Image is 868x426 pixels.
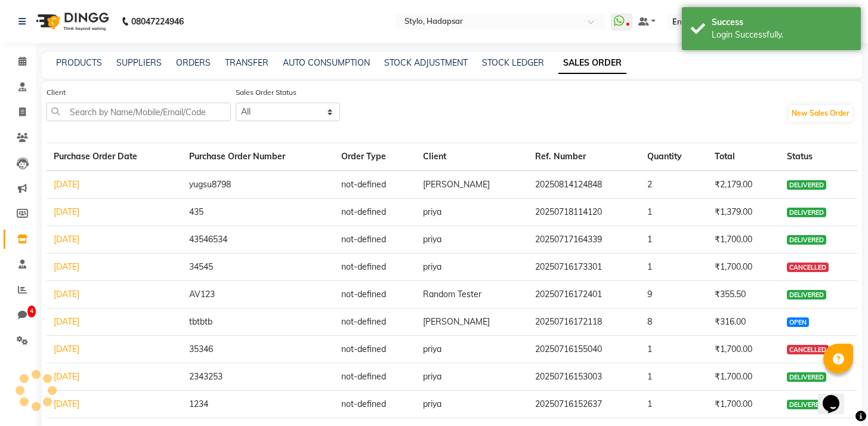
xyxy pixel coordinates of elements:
[56,57,102,68] a: PRODUCTS
[182,143,335,171] th: Purchase Order Number
[416,226,528,254] td: priya
[54,316,79,327] a: [DATE]
[528,199,640,226] td: 20250718114120
[708,226,779,254] td: ₹1,700.00
[30,5,112,38] img: logo
[416,199,528,226] td: priya
[708,199,779,226] td: ₹1,379.00
[189,206,203,217] span: 435
[341,344,386,354] span: not-defined
[416,143,528,171] th: Client
[54,289,79,300] a: [DATE]
[528,226,640,254] td: 20250717164339
[640,254,708,281] td: 1
[708,336,779,363] td: ₹1,700.00
[283,57,370,68] a: AUTO CONSUMPTION
[341,289,386,300] span: not-defined
[416,308,528,336] td: [PERSON_NAME]
[384,57,468,68] a: STOCK ADJUSTMENT
[341,371,386,382] span: not-defined
[176,57,211,68] a: ORDERS
[640,308,708,336] td: 8
[54,206,79,217] a: [DATE]
[416,363,528,391] td: priya
[708,391,779,418] td: ₹1,700.00
[189,179,231,190] span: yugsu8798
[416,281,528,308] td: Random Tester
[640,363,708,391] td: 1
[558,53,626,74] a: SALES ORDER
[789,105,852,122] button: New Sales Order
[54,179,79,190] a: [DATE]
[528,281,640,308] td: 20250716172401
[640,143,708,171] th: Quantity
[131,5,184,38] b: 08047224946
[528,336,640,363] td: 20250716155040
[416,336,528,363] td: priya
[189,371,223,382] span: 2343253
[47,143,182,171] th: Purchase Order Date
[54,261,79,272] a: [DATE]
[236,87,296,98] label: Sales Order Status
[4,305,32,325] a: 4
[225,57,268,68] a: TRANSFER
[54,344,79,354] a: [DATE]
[416,171,528,199] td: [PERSON_NAME]
[787,400,826,409] span: DELIVERED
[708,363,779,391] td: ₹1,700.00
[341,206,386,217] span: not-defined
[640,171,708,199] td: 2
[787,317,809,327] span: OPEN
[640,336,708,363] td: 1
[708,254,779,281] td: ₹1,700.00
[341,399,386,409] span: not-defined
[54,371,79,382] a: [DATE]
[47,87,66,98] label: Client
[818,378,856,414] iframe: chat widget
[640,199,708,226] td: 1
[528,254,640,281] td: 20250716173301
[528,171,640,199] td: 20250814124848
[54,234,79,245] a: [DATE]
[416,391,528,418] td: priya
[528,308,640,336] td: 20250716172118
[27,305,36,317] span: 4
[189,344,213,354] span: 35346
[787,290,826,300] span: DELIVERED
[116,57,162,68] a: SUPPLIERS
[189,261,213,272] span: 34545
[341,316,386,327] span: not-defined
[787,208,826,217] span: DELIVERED
[712,29,852,41] div: Login Successfully.
[787,180,826,190] span: DELIVERED
[708,308,779,336] td: ₹316.00
[787,235,826,245] span: DELIVERED
[708,143,779,171] th: Total
[341,234,386,245] span: not-defined
[189,316,212,327] span: tbtbtb
[189,289,215,300] span: AV123
[708,281,779,308] td: ₹355.50
[482,57,544,68] a: STOCK LEDGER
[640,226,708,254] td: 1
[528,363,640,391] td: 20250716153003
[341,261,386,272] span: not-defined
[708,171,779,199] td: ₹2,179.00
[787,263,829,272] span: CANCELLED
[787,372,826,382] span: DELIVERED
[787,345,829,354] span: CANCELLED
[189,399,208,409] span: 1234
[416,254,528,281] td: priya
[334,143,416,171] th: Order Type
[780,143,857,171] th: Status
[189,234,227,245] span: 43546534
[341,179,386,190] span: not-defined
[712,16,852,29] div: Success
[54,399,79,409] a: [DATE]
[47,103,231,121] input: Search by Name/Mobile/Email/Code
[528,143,640,171] th: Ref. Number
[640,281,708,308] td: 9
[528,391,640,418] td: 20250716152637
[640,391,708,418] td: 1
